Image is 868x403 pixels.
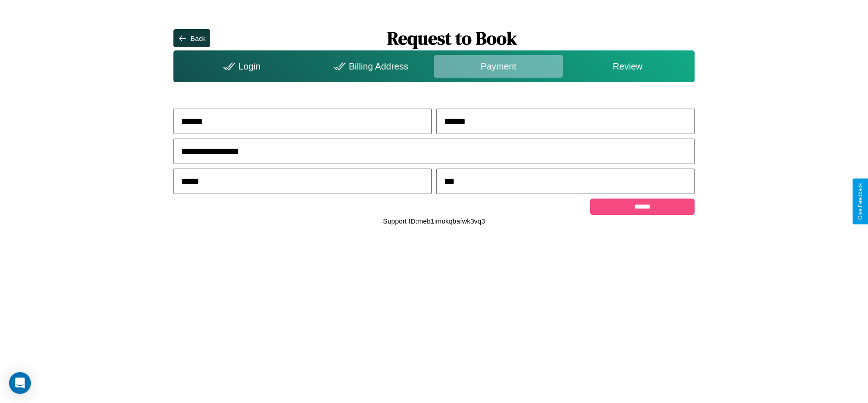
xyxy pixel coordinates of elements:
button: Back [173,29,210,47]
div: Back [190,35,205,42]
div: Login [176,55,305,78]
div: Billing Address [305,55,434,78]
p: Support ID: meb1imokqbafwk3vq3 [383,215,485,227]
div: Payment [434,55,563,78]
div: Open Intercom Messenger [9,372,31,394]
div: Give Feedback [857,183,863,220]
div: Review [563,55,692,78]
h1: Request to Book [210,26,695,50]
